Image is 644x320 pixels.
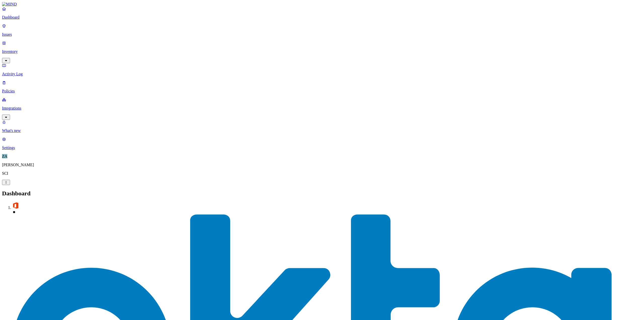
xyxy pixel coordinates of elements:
a: Integrations [2,97,642,119]
a: Policies [2,80,642,93]
p: Activity Log [2,72,642,76]
p: SCI [2,171,642,176]
p: Integrations [2,106,642,111]
p: Dashboard [2,15,642,20]
a: Activity Log [2,63,642,76]
a: Dashboard [2,7,642,20]
a: MIND [2,2,642,7]
p: Settings [2,146,642,150]
p: Policies [2,89,642,93]
p: Inventory [2,49,642,54]
a: Issues [2,24,642,37]
p: [PERSON_NAME] [2,163,642,167]
h2: Dashboard [2,190,642,197]
p: Issues [2,32,642,37]
a: What's new [2,120,642,133]
img: svg%3e [12,202,19,209]
img: MIND [2,2,17,7]
a: Settings [2,137,642,150]
p: What's new [2,128,642,133]
a: Inventory [2,41,642,62]
span: ZA [2,154,7,158]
